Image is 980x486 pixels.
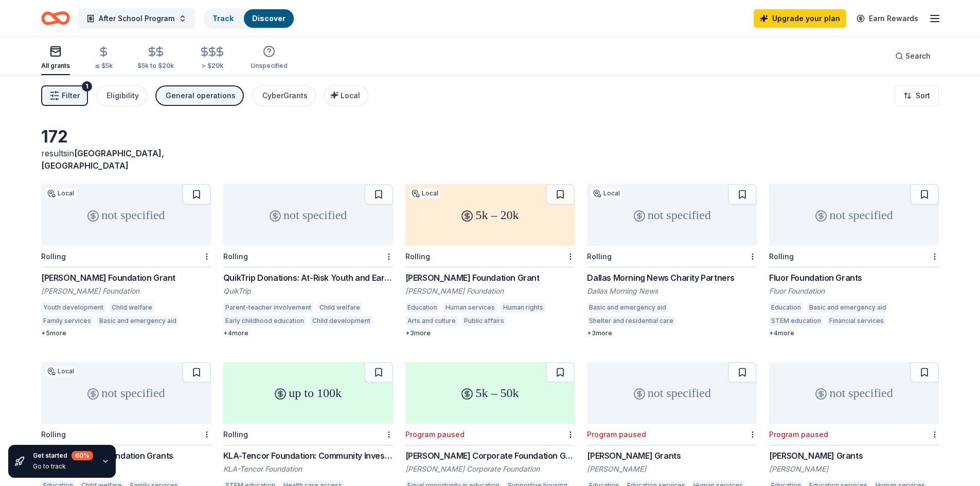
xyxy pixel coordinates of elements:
span: After School Program [99,12,174,25]
div: Dallas Morning News Charity Partners [587,272,757,284]
div: Family services [41,316,93,326]
div: Program paused [587,430,646,439]
div: up to 100k [223,362,393,424]
button: TrackDiscover [203,8,295,29]
div: KLA-Tencor Foundation [223,464,393,474]
a: not specifiedRollingFluor Foundation GrantsFluor FoundationEducationBasic and emergency aidSTEM e... [769,184,939,337]
div: Get started [33,451,93,460]
div: Local [45,366,76,376]
div: QuikTrip Donations: At-Risk Youth and Early Childhood Education [223,272,393,284]
div: Local [45,188,76,199]
div: Local [409,188,440,199]
div: Rolling [587,252,612,261]
a: Upgrade your plan [754,9,846,28]
div: STEM education [769,316,823,326]
div: + 3 more [587,329,757,337]
div: [PERSON_NAME] [769,464,939,474]
div: Basic and emergency aid [807,302,888,313]
button: Sort [895,85,939,106]
div: [PERSON_NAME] Foundation [405,286,575,296]
div: Local [591,188,622,199]
span: Filter [62,89,80,102]
div: Dallas Morning News [587,286,757,296]
div: Rolling [41,252,66,261]
div: Fluor Foundation [769,286,939,296]
div: CyberGrants [262,89,308,102]
div: [PERSON_NAME] Foundation [41,286,211,296]
div: [PERSON_NAME] Corporate Foundation [405,464,575,474]
span: in [41,148,164,171]
button: > $20k [199,42,226,75]
div: Financial services [827,316,886,326]
div: [PERSON_NAME] [587,464,757,474]
a: Earn Rewards [850,9,924,28]
div: All grants [41,62,70,70]
div: Child development [310,316,372,326]
div: Early childhood education [223,316,306,326]
button: Local [324,85,368,106]
div: QuikTrip [223,286,393,296]
div: results [41,147,211,172]
div: Program paused [405,430,465,439]
div: Human rights [501,302,545,313]
button: After School Program [78,8,195,29]
button: All grants [41,41,70,75]
span: [GEOGRAPHIC_DATA], [GEOGRAPHIC_DATA] [41,148,164,171]
div: [PERSON_NAME] Corporate Foundation Grants [405,449,575,462]
div: + 4 more [769,329,939,337]
span: Local [341,91,360,100]
div: ≤ $5k [95,62,113,70]
div: > $20k [199,62,226,70]
div: + 3 more [405,329,575,337]
div: Child welfare [317,302,362,313]
div: Public affairs [462,316,506,326]
div: not specified [587,184,757,246]
div: [PERSON_NAME] Foundation Grant [41,272,211,284]
div: General operations [166,89,236,102]
div: Rolling [405,252,430,261]
div: 1 [82,81,92,92]
a: Home [41,6,70,30]
div: Basic and emergency aid [587,302,668,313]
button: General operations [155,85,244,106]
div: Rolling [41,430,66,439]
button: Eligibility [96,85,147,106]
a: not specifiedLocalRollingDallas Morning News Charity PartnersDallas Morning NewsBasic and emergen... [587,184,757,337]
div: [PERSON_NAME] Foundation Grant [405,272,575,284]
div: Environment [890,316,932,326]
div: Basic and emergency aid [97,316,179,326]
a: Discover [252,14,286,23]
div: Eligibility [106,89,139,102]
div: Child welfare [110,302,154,313]
div: not specified [769,184,939,246]
div: not specified [587,362,757,424]
a: not specifiedRollingQuikTrip Donations: At-Risk Youth and Early Childhood EducationQuikTripParent... [223,184,393,337]
div: Unspecified [251,62,288,70]
div: Go to track [33,462,93,471]
button: CyberGrants [252,85,316,106]
div: 5k – 50k [405,362,575,424]
div: 172 [41,127,211,147]
div: Shelter and residential care [587,316,675,326]
div: Education [405,302,439,313]
div: not specified [41,362,211,424]
span: Sort [916,89,930,102]
button: ≤ $5k [95,42,113,75]
div: Education [769,302,803,313]
button: Filter1 [41,85,88,106]
div: Program paused [769,430,828,439]
div: [PERSON_NAME] Grants [587,449,757,462]
div: KLA-Tencor Foundation: Community Investment Fund [223,449,393,462]
div: Rolling [769,252,794,261]
div: Rolling [223,252,248,261]
div: 60 % [72,451,93,460]
div: $5k to $20k [137,62,174,70]
button: Search [887,46,939,66]
div: Parent-teacher involvement [223,302,313,313]
button: Unspecified [251,41,288,75]
a: 5k – 20kLocalRolling[PERSON_NAME] Foundation Grant[PERSON_NAME] FoundationEducationHuman services... [405,184,575,337]
div: 5k – 20k [405,184,575,246]
div: Arts and culture [405,316,458,326]
div: not specified [41,184,211,246]
div: + 4 more [223,329,393,337]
